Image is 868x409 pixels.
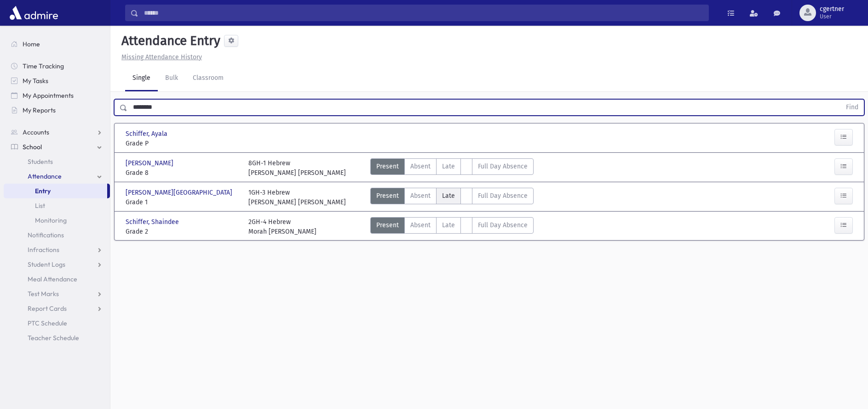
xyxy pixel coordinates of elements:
[4,88,110,103] a: My Appointments
[442,220,455,230] span: Late
[4,242,110,257] a: Infractions
[23,40,40,48] span: Home
[4,301,110,316] a: Report Cards
[28,290,59,298] span: Test Marks
[410,220,431,230] span: Absent
[820,6,844,13] span: cgertner
[28,246,59,254] span: Infractions
[4,125,110,140] a: Accounts
[4,213,110,228] a: Monitoring
[23,106,56,114] span: My Reports
[28,334,79,342] span: Teacher Schedule
[4,286,110,301] a: Test Marks
[4,257,110,272] a: Student Logs
[126,139,239,148] span: Grade P
[4,37,110,51] a: Home
[126,227,239,236] span: Grade 2
[4,169,110,184] a: Attendance
[4,316,110,331] a: PTC Schedule
[28,304,67,313] span: Report Cards
[126,168,239,178] span: Grade 8
[35,187,51,195] span: Entry
[28,157,53,166] span: Students
[28,260,65,269] span: Student Logs
[23,62,64,70] span: Time Tracking
[126,158,175,168] span: [PERSON_NAME]
[4,103,110,118] a: My Reports
[248,217,316,236] div: 2GH-4 Hebrew Morah [PERSON_NAME]
[4,198,110,213] a: List
[4,184,107,198] a: Entry
[4,140,110,154] a: School
[126,197,239,207] span: Grade 1
[442,162,455,171] span: Late
[376,191,399,201] span: Present
[23,128,49,136] span: Accounts
[35,216,67,224] span: Monitoring
[478,191,528,201] span: Full Day Absence
[4,272,110,286] a: Meal Attendance
[376,220,399,230] span: Present
[158,66,185,91] a: Bulk
[138,5,708,21] input: Search
[126,188,234,197] span: [PERSON_NAME][GEOGRAPHIC_DATA]
[442,191,455,201] span: Late
[410,191,431,201] span: Absent
[28,231,64,239] span: Notifications
[28,172,62,180] span: Attendance
[248,188,346,207] div: 1GH-3 Hebrew [PERSON_NAME] [PERSON_NAME]
[4,228,110,242] a: Notifications
[121,53,202,61] u: Missing Attendance History
[28,319,67,327] span: PTC Schedule
[370,158,534,178] div: AttTypes
[23,91,74,100] span: My Appointments
[185,66,231,91] a: Classroom
[4,59,110,73] a: Time Tracking
[4,73,110,88] a: My Tasks
[248,158,346,178] div: 8GH-1 Hebrew [PERSON_NAME] [PERSON_NAME]
[376,162,399,171] span: Present
[23,77,48,85] span: My Tasks
[4,154,110,169] a: Students
[478,162,528,171] span: Full Day Absence
[118,53,202,61] a: Missing Attendance History
[28,275,77,283] span: Meal Attendance
[35,202,45,210] span: List
[23,143,42,151] span: School
[126,217,181,227] span: Schiffer, Shaindee
[840,100,864,115] button: Find
[126,129,169,139] span: Schiffer, Ayala
[370,188,534,207] div: AttTypes
[410,162,431,171] span: Absent
[125,66,158,91] a: Single
[820,13,844,20] span: User
[478,220,528,230] span: Full Day Absence
[7,4,60,22] img: AdmirePro
[4,331,110,345] a: Teacher Schedule
[370,217,534,236] div: AttTypes
[118,33,220,49] h5: Attendance Entry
